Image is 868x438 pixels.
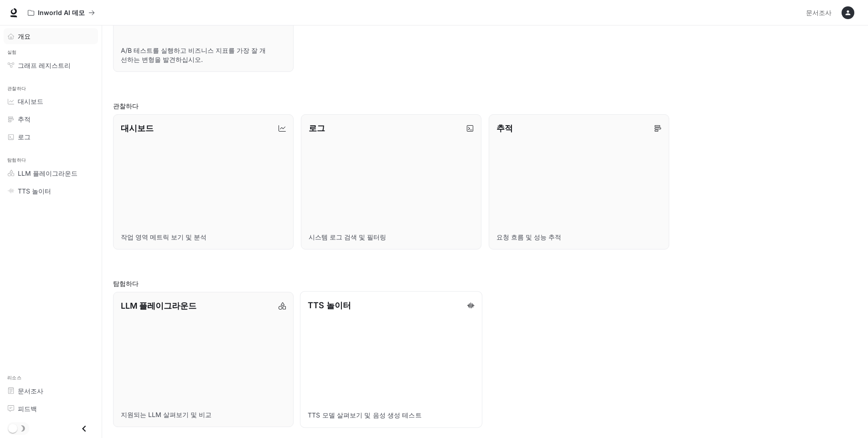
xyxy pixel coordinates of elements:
a: TTS 놀이터TTS 모델 살펴보기 및 음성 생성 테스트 [300,291,482,428]
span: 추적 [18,114,31,124]
a: 로그 [4,129,98,145]
p: 추적 [496,122,513,134]
p: LLM 플레이그라운드 [121,300,196,312]
p: TTS 놀이터 [308,299,351,311]
a: 추적 [4,111,98,127]
span: 문서조사 [806,7,832,19]
a: LLM 플레이그라운드지원되는 LLM 살펴보기 및 비교 [113,292,294,427]
a: 대시보드 [4,93,98,109]
h2: 관찰하다 [113,101,857,111]
span: TTS 놀이터 [18,186,51,196]
button: 모든 작업 공간 [24,4,99,22]
p: 대시보드 [121,122,154,134]
a: 그래프 레지스트리 [4,57,98,73]
button: 닫기 서랍 [74,419,94,438]
span: LLM 플레이그라운드 [18,168,77,178]
p: Inworld AI 데모 [38,9,85,17]
a: 개요 [4,28,98,44]
span: 개요 [18,31,31,41]
span: 대시보드 [18,97,43,106]
p: A/B 테스트를 실행하고 비즈니스 지표를 가장 잘 개선하는 변형을 발견하십시오. [121,46,286,64]
p: 시스템 로그 검색 및 필터링 [309,233,474,242]
p: 작업 영역 메트릭 보기 및 분석 [121,233,286,242]
span: 문서조사 [18,386,43,396]
span: 그래프 레지스트리 [18,61,71,70]
a: 대시보드작업 영역 메트릭 보기 및 분석 [113,114,294,250]
span: 로그 [18,132,31,142]
a: LLM 플레이그라운드 [4,165,98,181]
p: 로그 [309,122,325,134]
a: TTS 놀이터 [4,183,98,199]
a: 문서조사 [802,4,835,22]
p: 요청 흐름 및 성능 추적 [496,233,661,242]
span: 피드백 [18,404,37,413]
p: 지원되는 LLM 살펴보기 및 비교 [121,410,286,419]
a: 추적요청 흐름 및 성능 추적 [489,114,669,250]
a: 피드백 [4,401,98,417]
h2: 탐험하다 [113,279,857,288]
a: 로그시스템 로그 검색 및 필터링 [301,114,481,250]
p: TTS 모델 살펴보기 및 음성 생성 테스트 [308,411,475,420]
a: 문서조사 [4,383,98,399]
span: 다크 모드 토글 [8,423,17,433]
